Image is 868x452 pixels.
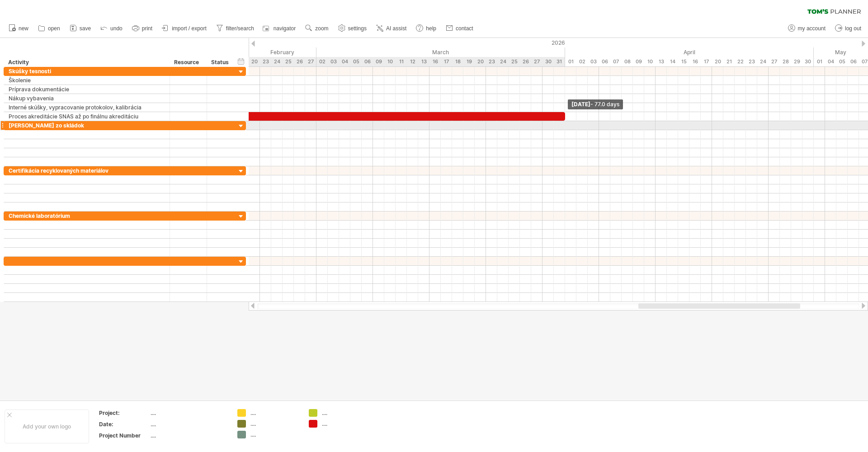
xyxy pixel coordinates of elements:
[348,25,367,32] span: settings
[350,57,362,66] div: Thursday, 5 March 2026
[610,57,622,66] div: Tuesday, 7 April 2026
[588,57,599,66] div: Friday, 3 April 2026
[9,94,165,103] div: Nákup vybavenia
[250,431,300,438] div: ....
[214,23,257,34] a: filter/search
[568,99,623,109] div: [DATE]
[99,409,149,417] div: Project:
[283,57,294,66] div: Wednesday, 25 February 2026
[174,58,202,67] div: Resource
[362,57,373,66] div: Friday, 6 March 2026
[249,57,260,66] div: Friday, 20 February 2026
[316,47,565,57] div: March 2026
[565,47,814,57] div: April 2026
[786,23,828,34] a: my account
[825,57,836,66] div: Monday, 4 May 2026
[723,57,735,66] div: Tuesday, 21 April 2026
[315,25,328,32] span: zoom
[142,25,152,32] span: print
[757,57,769,66] div: Friday, 24 April 2026
[386,25,406,32] span: AI assist
[339,57,350,66] div: Wednesday, 4 March 2026
[250,409,300,417] div: ....
[373,57,384,66] div: Monday, 9 March 2026
[9,112,165,121] div: Proces akreditácie SNAS až po finálnu akreditáciu
[520,57,531,66] div: Thursday, 26 March 2026
[735,57,746,66] div: Wednesday, 22 April 2026
[151,409,226,417] div: ....
[9,85,165,94] div: Príprava dokumentácie
[151,420,226,428] div: ....
[689,57,701,66] div: Thursday, 16 April 2026
[836,57,848,66] div: Tuesday, 5 May 2026
[746,57,757,66] div: Thursday, 23 April 2026
[9,67,165,75] div: Skúšky tesnosti
[211,58,231,67] div: Status
[80,25,91,32] span: save
[443,23,476,34] a: contact
[384,57,396,66] div: Tuesday, 10 March 2026
[565,57,576,66] div: Wednesday, 1 April 2026
[599,57,610,66] div: Monday, 6 April 2026
[303,23,331,34] a: zoom
[322,420,371,428] div: ....
[8,58,165,67] div: Activity
[160,23,209,34] a: import / export
[701,57,712,66] div: Friday, 17 April 2026
[260,57,271,66] div: Monday, 23 February 2026
[5,410,89,443] div: Add your own logo
[110,25,123,32] span: undo
[576,57,588,66] div: Thursday, 2 April 2026
[407,57,418,66] div: Thursday, 12 March 2026
[67,23,94,34] a: save
[294,57,305,66] div: Thursday, 26 February 2026
[99,432,149,439] div: Project Number
[848,57,859,66] div: Wednesday, 6 May 2026
[151,432,226,439] div: ....
[172,25,207,32] span: import / export
[305,57,316,66] div: Friday, 27 February 2026
[475,57,486,66] div: Friday, 20 March 2026
[622,57,633,66] div: Wednesday, 8 April 2026
[667,57,678,66] div: Tuesday, 14 April 2026
[250,420,300,428] div: ....
[845,25,861,32] span: log out
[98,23,125,34] a: undo
[463,57,475,66] div: Thursday, 19 March 2026
[396,57,407,66] div: Wednesday, 11 March 2026
[441,57,452,66] div: Tuesday, 17 March 2026
[426,25,436,32] span: help
[712,57,723,66] div: Monday, 20 April 2026
[9,166,165,175] div: Certifikácia recyklovaných materiálov
[486,57,497,66] div: Monday, 23 March 2026
[814,57,825,66] div: Friday, 1 May 2026
[769,57,780,66] div: Monday, 27 April 2026
[274,25,296,32] span: navigator
[36,23,63,34] a: open
[48,25,60,32] span: open
[316,57,328,66] div: Monday, 2 March 2026
[497,57,509,66] div: Tuesday, 24 March 2026
[590,101,619,108] span: - 77.0 days
[780,57,791,66] div: Tuesday, 28 April 2026
[9,76,165,85] div: Školenie
[802,57,814,66] div: Thursday, 30 April 2026
[9,121,165,130] div: [PERSON_NAME] zo skládok
[633,57,644,66] div: Thursday, 9 April 2026
[656,57,667,66] div: Monday, 13 April 2026
[452,57,463,66] div: Wednesday, 18 March 2026
[509,57,520,66] div: Wednesday, 25 March 2026
[19,25,28,32] span: new
[456,25,473,32] span: contact
[429,57,441,66] div: Monday, 16 March 2026
[531,57,542,66] div: Friday, 27 March 2026
[226,25,254,32] span: filter/search
[336,23,369,34] a: settings
[130,23,155,34] a: print
[328,57,339,66] div: Tuesday, 3 March 2026
[554,57,565,66] div: Tuesday, 31 March 2026
[644,57,656,66] div: Friday, 10 April 2026
[99,420,149,428] div: Date:
[9,103,165,112] div: Interné skúšky, vypracovanie protokolov, kalibrácia
[261,23,298,34] a: navigator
